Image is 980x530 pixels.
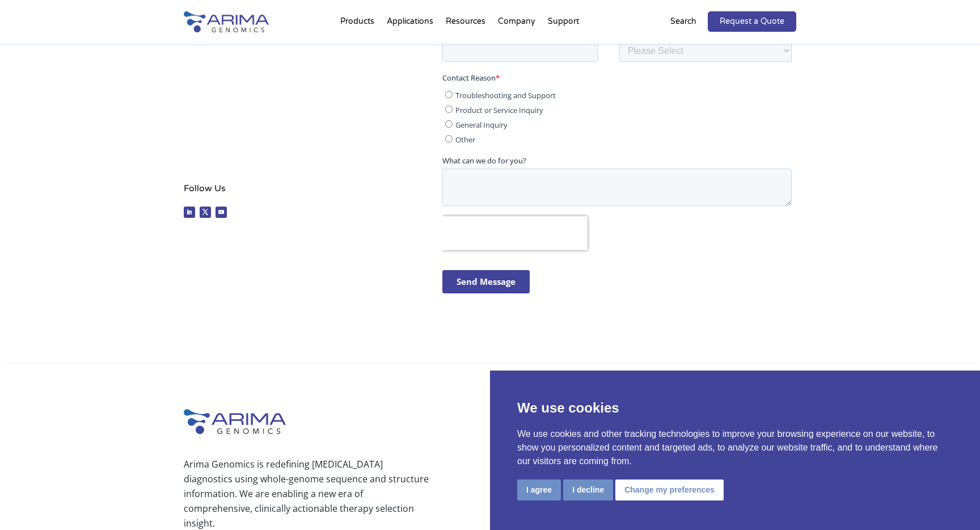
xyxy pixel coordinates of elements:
[200,207,211,218] a: Follow on X
[517,427,953,468] p: We use cookies and other tracking technologies to improve your browsing experience on our website...
[184,181,408,204] h4: Follow Us
[517,398,953,418] p: We use cookies
[184,11,269,32] img: Arima-Genomics-logo
[670,14,696,29] p: Search
[216,207,227,218] a: Follow on Youtube
[517,479,561,500] button: I agree
[184,409,286,434] img: Arima-Genomics-logo
[563,479,613,500] button: I decline
[708,11,796,32] a: Request a Quote
[615,479,724,500] button: Change my preferences
[184,207,195,218] a: Follow on LinkedIn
